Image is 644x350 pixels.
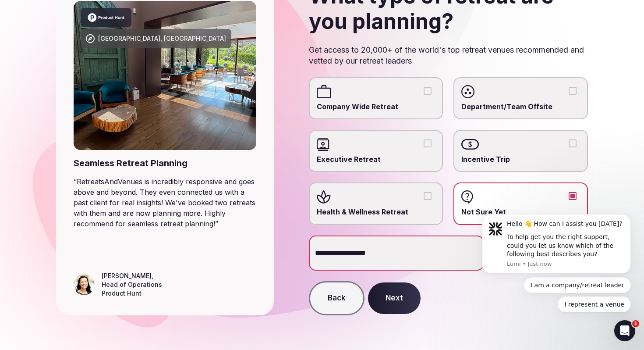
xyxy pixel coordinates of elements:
span: Department/Team Offsite [461,102,580,111]
span: Company Wide Retreat [317,102,435,111]
p: Get access to 20,000+ of the world's top retreat venues recommended and vetted by our retreat lea... [309,44,588,66]
div: Head of Operations [102,280,162,289]
span: Incentive Trip [461,154,580,164]
img: Leeann Trang [74,274,95,295]
blockquote: “ RetreatsAndVenues is incredibly responsive and goes above and beyond. They even connected us wi... [74,176,256,229]
button: Health & Wellness Retreat [424,192,432,200]
cite: [PERSON_NAME] [102,272,152,279]
button: Department/Team Offsite [569,87,577,95]
div: Seamless Retreat Planning [74,157,256,169]
button: Back [309,281,364,315]
button: Incentive Trip [569,139,577,147]
figcaption: , [102,271,162,298]
div: [GEOGRAPHIC_DATA], [GEOGRAPHIC_DATA] [98,34,226,43]
button: Not Sure Yet [569,192,577,200]
div: Product Hunt [102,289,162,298]
iframe: Intercom live chat [614,320,635,341]
span: Not Sure Yet [461,207,580,217]
button: Company Wide Retreat [424,87,432,95]
span: 1 [632,320,639,327]
span: Health & Wellness Retreat [317,207,435,217]
button: Next [368,282,421,314]
img: Barcelona, Spain [74,1,256,150]
span: Executive Retreat [317,154,435,164]
button: Executive Retreat [424,139,432,147]
iframe: Intercom notifications message [469,201,644,326]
